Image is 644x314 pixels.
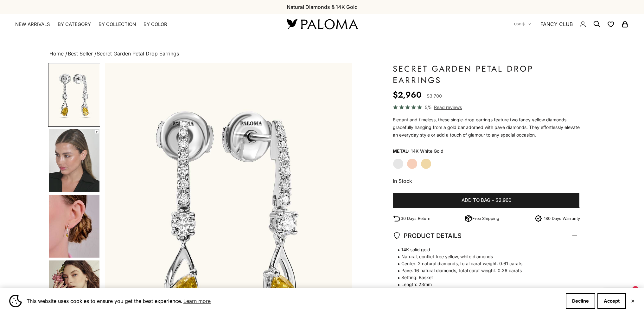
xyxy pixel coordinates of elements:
[393,88,422,101] sale-price: $2,960
[97,50,179,57] span: Secret Garden Petal Drop Earrings
[393,177,580,185] p: In Stock
[48,129,100,193] button: Go to item 4
[49,50,64,57] a: Home
[393,246,573,253] span: 14K solid gold
[393,267,573,274] span: Pave: 16 natural diamonds, total carat weight: 0.26 carats
[540,20,573,28] a: FANCY CLUB
[49,195,99,258] img: #YellowGold #RoseGold #WhiteGold
[393,224,580,247] summary: PRODUCT DETAILS
[68,50,93,57] a: Best Seller
[393,260,573,267] span: Center: 2 natural diamonds, total carat weight: 0.61 carats
[49,129,99,192] img: #YellowGold #RoseGold #WhiteGold
[9,295,22,307] img: Cookie banner
[99,21,136,28] summary: By Collection
[15,21,50,28] a: NEW ARRIVALS
[393,253,573,260] span: Natural, conflict free yellow, white diamonds
[393,274,573,281] span: Setting: Basket
[393,104,580,111] a: 5/5 Read reviews
[544,215,580,222] p: 180 Days Warranty
[48,49,596,58] nav: breadcrumbs
[472,215,499,222] p: Free Shipping
[393,63,580,86] h1: Secret Garden Petal Drop Earrings
[393,281,573,288] span: Length: 23mm
[427,92,442,100] compare-at-price: $3,700
[495,196,511,204] span: $2,960
[393,116,580,139] p: Elegant and timeless, these single-drop earrings feature two fancy yellow diamonds gracefully han...
[393,230,462,241] span: PRODUCT DETAILS
[411,146,443,156] variant-option-value: 14K White Gold
[393,146,410,156] legend: Metal:
[462,196,490,204] span: Add to bag
[49,64,99,126] img: #WhiteGold
[48,194,100,258] button: Go to item 5
[48,63,100,127] button: Go to item 1
[15,21,271,28] nav: Primary navigation
[597,293,626,309] button: Accept
[287,3,358,11] p: Natural Diamonds & 14K Gold
[434,104,462,111] span: Read reviews
[182,296,212,306] a: Learn more
[27,296,561,306] span: This website uses cookies to ensure you get the best experience.
[514,21,525,27] span: USD $
[514,21,531,27] button: USD $
[143,21,167,28] summary: By Color
[58,21,91,28] summary: By Category
[425,104,431,111] span: 5/5
[401,215,430,222] p: 30 Days Return
[566,293,595,309] button: Decline
[393,193,580,208] button: Add to bag-$2,960
[514,14,629,34] nav: Secondary navigation
[631,299,635,303] button: Close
